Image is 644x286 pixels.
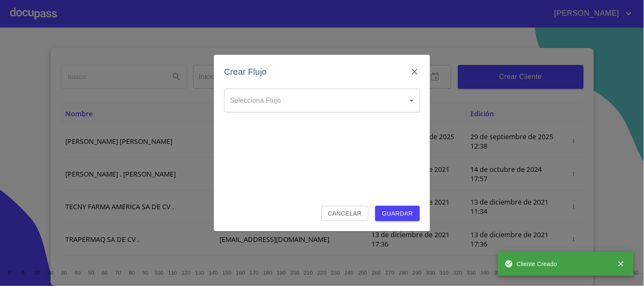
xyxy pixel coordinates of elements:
[612,255,630,273] button: close
[328,208,362,219] span: Cancelar
[375,206,420,222] button: Guardar
[224,89,420,112] div: ​
[321,206,368,222] button: Cancelar
[224,65,267,79] h6: Crear Flujo
[382,208,413,219] span: Guardar
[505,260,557,268] span: Cliente Creado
